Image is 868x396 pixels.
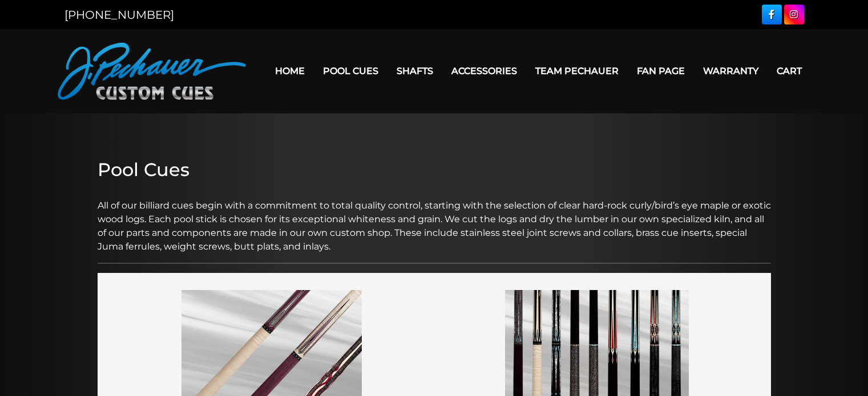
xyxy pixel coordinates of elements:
a: Warranty [694,56,768,85]
a: [PHONE_NUMBER] [64,8,174,22]
a: Accessories [442,56,526,85]
p: All of our billiard cues begin with a commitment to total quality control, starting with the sele... [98,185,771,254]
a: Team Pechauer [526,56,628,85]
h2: Pool Cues [98,159,771,181]
a: Fan Page [628,56,694,85]
a: Cart [768,56,811,85]
a: Home [266,56,314,85]
img: Pechauer Custom Cues [58,43,246,100]
a: Pool Cues [314,56,387,85]
a: Shafts [387,56,442,85]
